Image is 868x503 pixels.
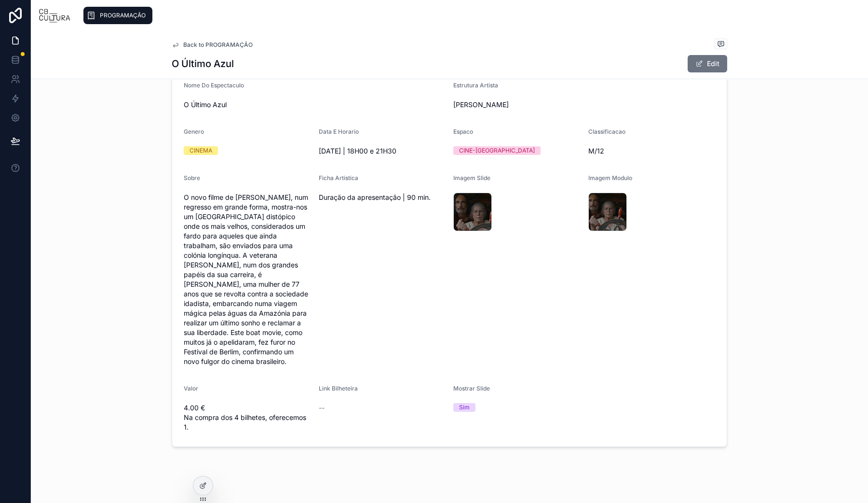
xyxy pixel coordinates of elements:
a: Back to PROGRAMAÇÃO [172,41,253,49]
span: -- [319,403,325,413]
span: Duração da apresentação | 90 min. [319,193,446,202]
span: PROGRAMAÇÃO [100,12,146,19]
span: Espaco [453,128,473,135]
span: Nome Do Espectaculo [184,82,244,89]
span: [DATE] | 18H00 e 21H30 [319,146,446,156]
span: Link Bilheteira [319,385,358,392]
span: Estrutura Artista [453,82,498,89]
span: Imagem Modulo [588,174,632,182]
span: O Último Azul [184,100,446,110]
span: Genero [184,128,204,135]
span: Classificacao [588,128,625,135]
a: PROGRAMAÇÃO [83,7,152,24]
img: App logo [39,8,71,23]
button: Edit [688,55,727,72]
span: Valor [184,385,198,392]
div: CINEMA [190,146,212,155]
span: M/12 [588,146,716,156]
div: Sim [459,403,470,412]
h1: O Último Azul [172,57,234,70]
div: CINE-[GEOGRAPHIC_DATA] [459,146,535,155]
span: Data E Horario [319,128,359,135]
span: Imagem Slide [453,174,490,182]
span: Mostrar Slide [453,385,490,392]
span: O novo filme de [PERSON_NAME], num regresso em grande forma, mostra-nos um [GEOGRAPHIC_DATA] dist... [184,193,311,366]
span: Ficha Artistica [319,174,358,182]
span: Sobre [184,174,200,182]
span: [PERSON_NAME] [453,100,715,110]
span: Back to PROGRAMAÇÃO [183,41,253,49]
span: 4.00 € Na compra dos 4 bilhetes, oferecemos 1. [184,403,311,432]
div: scrollable content [79,5,860,26]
